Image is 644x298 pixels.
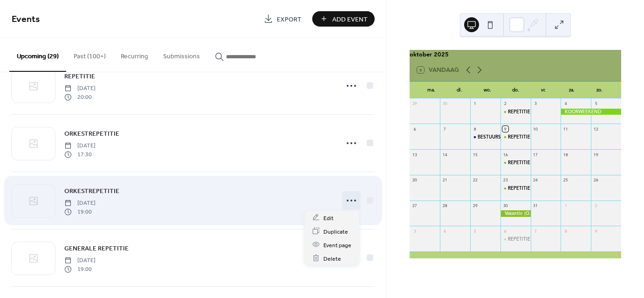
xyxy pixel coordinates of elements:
div: 19 [593,152,599,157]
div: 11 [563,126,569,132]
div: 15 [473,152,478,157]
div: 22 [473,177,478,183]
div: 27 [412,202,418,208]
div: zo. [586,82,614,98]
div: ma. [417,82,445,98]
div: 21 [442,177,448,183]
div: oktober 2025 [410,50,621,59]
span: [DATE] [64,142,96,150]
div: wo. [473,82,501,98]
div: 3 [412,228,418,234]
div: REPETITIE [508,236,530,242]
span: Export [277,14,301,24]
a: REPETITIE [64,71,95,82]
span: 20:00 [64,93,96,101]
div: 2 [502,101,508,106]
span: [DATE] [64,256,96,265]
div: 30 [502,202,508,208]
div: 10 [533,126,538,132]
span: Add Event [332,14,368,24]
div: REPETITIE [500,159,531,166]
span: Event page [323,240,351,250]
div: 5 [473,228,478,234]
div: 4 [563,101,569,106]
div: 2 [593,202,599,208]
div: REPETITIE [508,134,530,140]
div: BESTUURSVERGADERING [478,134,533,140]
div: do. [501,82,529,98]
div: 30 [442,101,448,106]
div: 8 [563,228,569,234]
div: 1 [563,202,569,208]
div: 25 [563,177,569,183]
div: 26 [593,177,599,183]
div: di. [445,82,473,98]
span: GENERALE REPETITIE [64,244,129,254]
div: vr. [529,82,557,98]
div: 29 [412,101,418,106]
div: 20 [412,177,418,183]
a: Export [257,11,308,27]
span: ORKESTREPETITIE [64,129,119,139]
div: 1 [473,101,478,106]
div: KOORWEEKEND [561,109,621,115]
div: 13 [412,152,418,157]
div: 6 [412,126,418,132]
div: 4 [442,228,448,234]
div: 24 [533,177,538,183]
div: REPETITIE [500,185,531,191]
span: 17:30 [64,150,96,159]
div: 7 [533,228,538,234]
div: Vakantie (O.V.) [500,210,531,216]
div: 18 [563,152,569,157]
div: REPETITIE [508,159,530,166]
div: 28 [442,202,448,208]
span: ORKESTREPETITIE [64,187,119,196]
div: 9 [502,126,508,132]
button: Recurring [113,38,156,71]
div: 12 [593,126,599,132]
span: Events [12,10,40,28]
span: Edit [323,213,334,223]
span: Delete [323,254,341,263]
button: Add Event [312,11,375,27]
div: za. [557,82,585,98]
button: Past (100+) [66,38,113,71]
a: GENERALE REPETITIE [64,243,129,254]
button: Submissions [156,38,207,71]
span: 19:00 [64,208,96,216]
span: 19:00 [64,265,96,273]
div: 5 [593,101,599,106]
span: REPETITIE [64,72,95,82]
div: 23 [502,177,508,183]
div: 9 [593,228,599,234]
div: REPETITIE [500,109,531,115]
div: 6 [502,228,508,234]
div: REPETITIE [508,109,530,115]
span: [DATE] [64,84,96,93]
div: 16 [502,152,508,157]
div: BESTUURSVERGADERING [470,134,500,140]
div: 7 [442,126,448,132]
a: ORKESTREPETITIE [64,186,119,196]
span: [DATE] [64,199,96,208]
div: REPETITIE [500,236,531,242]
button: Upcoming (29) [9,38,66,72]
a: ORKESTREPETITIE [64,128,119,139]
div: 8 [473,126,478,132]
div: 3 [533,101,538,106]
div: 29 [473,202,478,208]
div: REPETITIE [508,185,530,191]
div: 17 [533,152,538,157]
div: REPETITIE [500,134,531,140]
span: Duplicate [323,227,348,236]
div: 31 [533,202,538,208]
div: 14 [442,152,448,157]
